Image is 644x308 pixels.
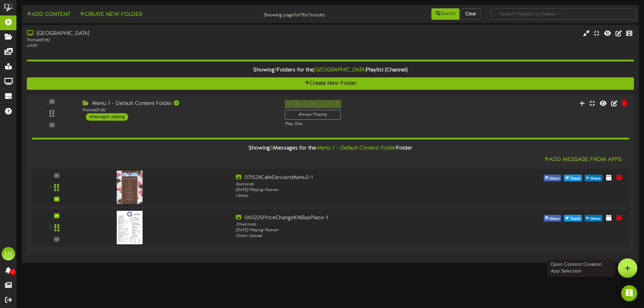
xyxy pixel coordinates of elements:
[491,8,636,20] input: -- Search Playlists by Name --
[589,175,602,182] span: Share
[285,110,341,120] div: Always Playing
[27,141,634,156] div: Showing Messages for the Folder
[294,12,296,18] strong: 1
[569,215,582,223] span: Tweet
[10,269,16,275] span: 0
[27,30,274,38] div: [GEOGRAPHIC_DATA]
[564,175,582,181] button: Tweet
[236,233,475,239] div: Direct Upload
[22,63,639,77] div: Showing Folders for the Playlist (Channel)
[83,108,275,113] div: Portrait ( 9:16 )
[621,285,637,301] div: Open Intercom Messenger
[564,215,582,222] button: Tweet
[236,228,475,233] div: [DATE] - Playing Forever
[86,113,128,121] div: 2 messages playing
[309,12,311,18] strong: 1
[569,175,582,182] span: Tweet
[301,12,303,18] strong: 1
[117,171,143,204] img: 6b132d6d-2288-4762-a41e-4ab85f0ac73f.png
[544,175,561,181] button: Share
[27,43,274,49] div: # 9357
[236,214,475,222] div: 060225PriceChangeKNBayPlace-1
[285,121,427,127] div: Play One
[585,175,602,181] button: Share
[548,175,561,182] span: Share
[544,215,561,222] button: Share
[431,8,460,20] button: Search
[2,247,15,260] div: KN
[236,174,475,182] div: 071524CafeDessertMenu3-1
[227,8,330,19] div: Showing page of for results
[270,145,273,151] span: 2
[24,10,72,19] button: Add Content
[548,215,561,223] span: Share
[77,10,144,19] button: Create New Folder
[314,67,366,73] i: [GEOGRAPHIC_DATA]
[542,156,624,164] button: Add Message From Apps
[236,222,475,228] div: 20 seconds
[27,77,634,90] button: Create New Folder
[236,193,475,199] div: Library
[461,8,481,20] button: Clear
[83,100,275,108] div: Menu 1 - Default Content Folder
[585,215,602,222] button: Share
[589,215,602,223] span: Share
[236,182,475,187] div: 8 seconds
[27,38,274,43] div: Portrait ( 9:16 )
[236,187,475,193] div: [DATE] - Playing Forever
[275,67,277,73] span: 1
[117,211,143,244] img: 6a659bde-24fc-46d9-ad11-42bcf932c748.png
[316,145,396,151] i: Menu 1 - Default Content Folder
